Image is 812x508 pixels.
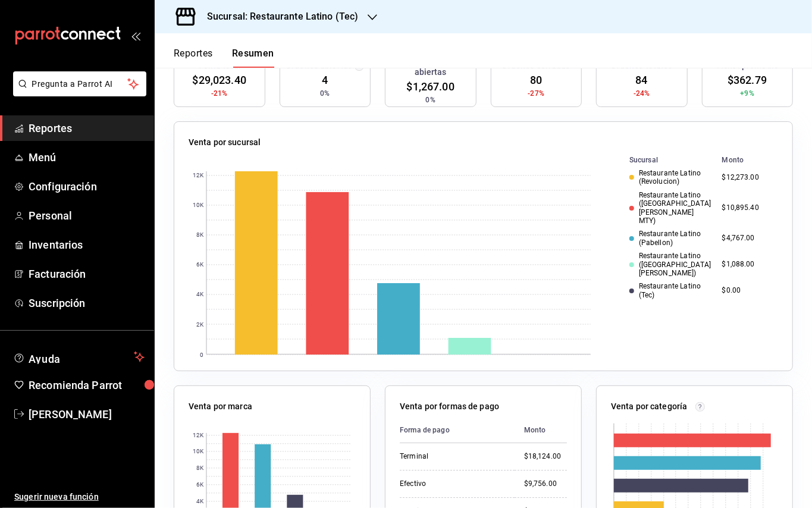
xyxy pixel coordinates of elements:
p: Venta por sucursal [189,136,261,149]
span: 80 [530,72,542,88]
h3: Sucursal: Restaurante Latino (Tec) [197,10,358,24]
div: navigation tabs [174,48,274,68]
button: Resumen [232,48,274,68]
td: $4,767.00 [717,227,778,249]
button: Pregunta a Parrot AI [13,71,146,96]
span: Recomienda Parrot [29,377,145,393]
span: Ayuda [29,350,129,364]
span: -21% [211,88,228,99]
text: 6K [196,262,204,268]
span: -27% [528,88,544,99]
span: Facturación [29,266,145,282]
div: Restaurante Latino (Tec) [629,282,713,299]
text: 6K [196,482,204,488]
text: 8K [196,465,204,472]
td: $1,088.00 [717,249,778,280]
th: Monto [515,418,567,443]
button: open_drawer_menu [131,31,140,40]
p: Venta por formas de pago [400,400,499,413]
p: Venta por marca [189,400,252,413]
td: $12,273.00 [717,167,778,189]
div: Efectivo [400,479,505,489]
div: Terminal [400,451,505,462]
a: Pregunta a Parrot AI [8,86,146,99]
div: Restaurante Latino ([GEOGRAPHIC_DATA][PERSON_NAME] MTY) [629,191,713,225]
span: 0% [426,95,435,105]
span: $29,023.40 [193,72,246,88]
div: $18,124.00 [524,451,567,462]
div: Restaurante Latino (Pabellon) [629,230,713,247]
span: Reportes [29,120,145,136]
span: +9% [741,88,754,99]
div: Restaurante Latino (Revolucion) [629,169,713,186]
span: [PERSON_NAME] [29,406,145,422]
span: 4 [322,72,328,88]
span: Inventarios [29,237,145,253]
text: 10K [193,449,204,455]
text: 8K [196,232,204,239]
text: 2K [196,321,204,328]
td: $10,895.40 [717,189,778,228]
span: -24% [634,88,650,99]
span: $362.79 [728,72,767,88]
th: Monto [717,153,778,167]
td: $0.00 [717,280,778,302]
th: Sucursal [610,153,717,167]
span: 84 [636,72,648,88]
p: Venta por categoría [611,400,688,413]
span: Pregunta a Parrot AI [32,78,128,90]
text: 4K [196,291,204,298]
div: $9,756.00 [524,479,567,489]
span: Sugerir nueva función [14,491,145,503]
span: Personal [29,208,145,224]
text: 4K [196,498,204,505]
button: Reportes [174,48,213,68]
div: Restaurante Latino ([GEOGRAPHIC_DATA][PERSON_NAME]) [629,252,713,277]
th: Forma de pago [400,418,515,443]
text: 0 [200,352,203,358]
span: 0% [320,88,330,99]
span: Menú [29,149,145,165]
span: Suscripción [29,295,145,311]
span: $1,267.00 [407,79,454,95]
text: 10K [193,202,204,209]
span: Configuración [29,178,145,195]
text: 12K [193,432,204,439]
text: 12K [193,173,204,179]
